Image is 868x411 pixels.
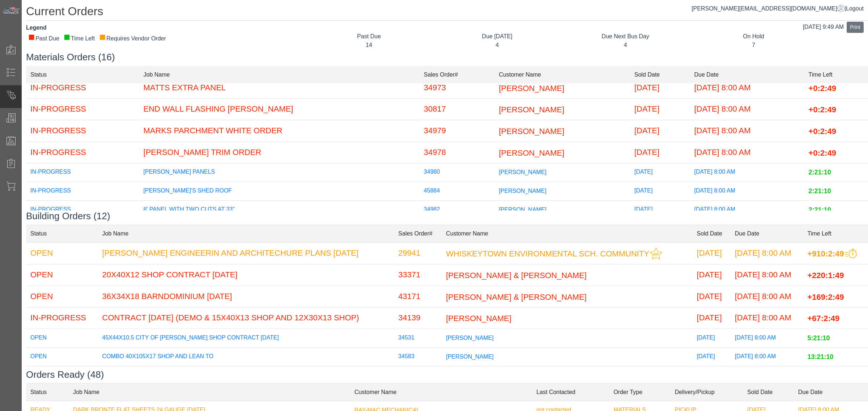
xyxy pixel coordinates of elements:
span: [PERSON_NAME] [499,83,564,92]
td: Sold Date [693,225,731,242]
td: 34978 [420,142,495,163]
td: [DATE] [693,242,731,264]
td: 34979 [420,120,495,142]
td: [PERSON_NAME]'S SHED ROOF [139,182,420,201]
div: | [692,4,864,13]
span: [PERSON_NAME] & [PERSON_NAME] [446,271,587,280]
td: Due Date [690,66,804,83]
div: Requires Vendor Order [99,34,166,43]
td: 29941 [394,242,442,264]
td: Due Date [794,383,868,401]
td: MATTS EXTRA PANEL [139,77,420,99]
td: [DATE] [693,329,731,348]
td: MARKS PARCHMENT WHITE ORDER [139,120,420,142]
a: [PERSON_NAME][EMAIL_ADDRESS][DOMAIN_NAME] [692,5,844,12]
div: On Hold [695,32,812,41]
span: 2:21:10 [809,206,831,213]
td: Sold Date [630,66,690,83]
td: 34980 [420,163,495,182]
strong: Legend [26,25,47,31]
td: [DATE] 8:00 AM [731,286,803,307]
td: Customer Name [350,383,532,401]
td: 20X40X12 SHOP CONTRACT [DATE] [98,264,394,286]
td: Sales Order# [420,66,495,83]
td: [DATE] 8:00 AM [690,142,804,163]
span: WHISKEYTOWN ENVIRONMENTAL SCH. COMMUNITY [446,249,649,258]
td: Job Name [69,383,350,401]
td: COMBO 40X105X17 SHOP AND LEAN TO [98,348,394,367]
span: [PERSON_NAME] [446,314,511,323]
span: +0:2:49 [809,105,836,114]
td: [DATE] 8:00 AM [690,120,804,142]
td: OPEN [26,242,98,264]
td: 34982 [420,201,495,220]
td: 34531 [394,329,442,348]
td: IN-PROGRESS [26,120,139,142]
td: [PERSON_NAME] TRIM ORDER [139,142,420,163]
td: Time Left [803,225,868,242]
td: 45X44X10.5 CITY OF [PERSON_NAME] SHOP CONTRACT [DATE] [98,329,394,348]
span: 13:21:10 [808,353,834,360]
td: [DATE] [630,182,690,201]
td: [DATE] [693,264,731,286]
h3: Building Orders (12) [26,211,868,222]
td: [DATE] 8:00 AM [690,201,804,220]
td: Customer Name [494,66,630,83]
div: Due [DATE] [438,32,556,41]
td: [DATE] [630,163,690,182]
td: CONTRACT [DATE] (DEMO & 15X40X13 SHOP AND 12X30X13 SHOP) [98,307,394,329]
td: [DATE] 8:00 AM [690,182,804,201]
div: Time Left [64,34,95,43]
td: Last Contacted [532,383,609,401]
td: Due Date [731,225,803,242]
td: [DATE] 8:00 AM [690,163,804,182]
td: [DATE] 8:00 AM [731,307,803,329]
td: 36X34X18 BARNDOMINIUM [DATE] [98,286,394,307]
span: [PERSON_NAME] [499,148,564,157]
span: +0:2:49 [809,83,836,92]
td: [DATE] [630,120,690,142]
td: [PERSON_NAME] PANELS [139,163,420,182]
td: 33371 [394,264,442,286]
span: +0:2:49 [809,127,836,136]
span: [PERSON_NAME] [499,188,546,194]
span: +910:2:49 [808,249,844,258]
img: This order should be prioritized [844,249,857,259]
h3: Orders Ready (48) [26,369,868,380]
td: 34583 [394,348,442,367]
span: [DATE] 9:49 AM [803,24,844,30]
td: Job Name [139,66,420,83]
div: 4 [438,41,556,49]
td: Sales Order# [394,225,442,242]
img: Metals Direct Inc Logo [2,7,20,14]
span: +67:2:49 [808,314,840,323]
td: [DATE] 8:00 AM [690,99,804,120]
td: IN-PROGRESS [26,201,139,220]
td: IN-PROGRESS [26,182,139,201]
td: Status [26,383,69,401]
td: IN-PROGRESS [26,307,98,329]
td: 43171 [394,286,442,307]
span: [PERSON_NAME] [446,354,494,360]
td: [DATE] [630,201,690,220]
td: 8' PANEL WITH TWO CUTS AT 33" [139,201,420,220]
div: ■ [64,34,70,39]
td: Customer Name [442,225,692,242]
td: [DATE] [693,367,731,385]
span: [PERSON_NAME] [499,105,564,114]
td: IN-PROGRESS [26,142,139,163]
td: 34973 [420,77,495,99]
span: +169:2:49 [808,292,844,301]
td: 34139 [394,307,442,329]
span: [PERSON_NAME] [499,169,546,175]
td: [DATE] [630,77,690,99]
span: [PERSON_NAME] [499,207,546,213]
img: This customer should be prioritized [650,247,662,260]
span: +0:2:49 [809,148,836,157]
div: Past Due [310,32,427,41]
td: [DATE] [693,286,731,307]
span: [PERSON_NAME] [499,127,564,136]
td: [DATE] 8:00 AM [731,329,803,348]
div: 7 [695,41,812,49]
